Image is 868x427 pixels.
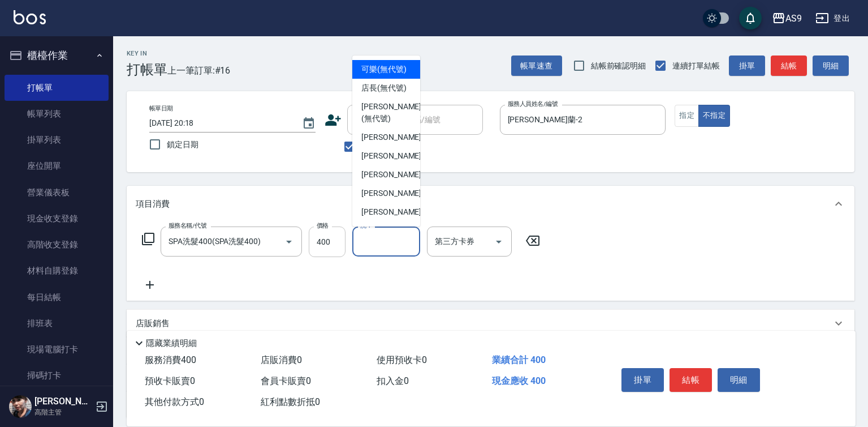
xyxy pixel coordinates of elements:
[361,63,407,75] span: 可樂 (無代號)
[492,355,546,365] span: 業績合計 400
[5,232,109,258] a: 高階收支登錄
[377,355,427,365] span: 使用預收卡 0
[698,105,730,127] button: 不指定
[127,310,854,337] div: 店販銷售
[34,407,92,417] p: 高階主管
[5,310,109,336] a: 排班表
[136,318,170,330] p: 店販銷售
[785,11,802,25] div: AS9
[591,60,646,72] span: 結帳前確認明細
[5,101,109,127] a: 帳單列表
[5,336,109,362] a: 現場電腦打卡
[14,10,46,24] img: Logo
[361,169,428,181] span: [PERSON_NAME] -9
[361,187,433,199] span: [PERSON_NAME] -12
[145,355,196,365] span: 服務消費 400
[729,55,765,76] button: 掛單
[9,395,32,418] img: Person
[361,101,421,125] span: [PERSON_NAME] (無代號)
[5,362,109,388] a: 掃碼打卡
[295,110,322,137] button: Choose date, selected date is 2025-10-14
[377,375,409,386] span: 扣入金 0
[361,82,407,94] span: 店長 (無代號)
[672,60,720,72] span: 連續打單結帳
[5,180,109,206] a: 營業儀表板
[149,114,291,133] input: YYYY/MM/DD hh:mm
[670,368,712,392] button: 結帳
[361,150,428,162] span: [PERSON_NAME] -7
[136,198,170,210] p: 項目消費
[621,368,664,392] button: 掛單
[127,62,167,78] h3: 打帳單
[771,55,807,76] button: 結帳
[5,206,109,232] a: 現金收支登錄
[167,63,231,78] span: 上一筆訂單:#16
[813,55,849,76] button: 明細
[5,75,109,101] a: 打帳單
[492,375,546,386] span: 現金應收 400
[127,50,167,57] h2: Key In
[511,55,562,76] button: 帳單速查
[718,368,760,392] button: 明細
[261,375,311,386] span: 會員卡販賣 0
[317,221,329,230] label: 價格
[280,233,298,251] button: Open
[261,355,302,365] span: 店販消費 0
[146,338,197,349] p: 隱藏業績明細
[5,127,109,153] a: 掛單列表
[5,41,109,70] button: 櫃檯作業
[167,139,198,151] span: 鎖定日期
[169,221,206,230] label: 服務名稱/代號
[5,284,109,310] a: 每日結帳
[127,186,854,222] div: 項目消費
[149,104,173,113] label: 帳單日期
[5,153,109,179] a: 座位開單
[5,258,109,284] a: 材料自購登錄
[490,233,508,251] button: Open
[739,7,762,29] button: save
[675,105,699,127] button: 指定
[261,396,320,407] span: 紅利點數折抵 0
[508,100,558,108] label: 服務人員姓名/編號
[811,8,854,29] button: 登出
[361,225,421,249] span: [PERSON_NAME]而 -15
[767,7,806,30] button: AS9
[34,396,92,407] h5: [PERSON_NAME]
[361,131,428,143] span: [PERSON_NAME] -2
[145,375,195,386] span: 預收卡販賣 0
[145,396,204,407] span: 其他付款方式 0
[361,206,433,218] span: [PERSON_NAME] -13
